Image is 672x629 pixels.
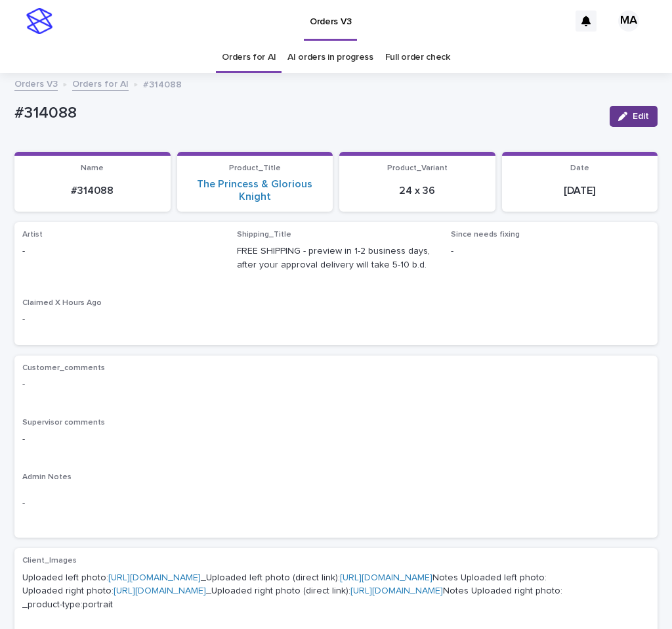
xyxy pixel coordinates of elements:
[14,104,599,123] p: #314088
[510,185,650,197] p: [DATE]
[340,573,432,582] a: [URL][DOMAIN_NAME]
[72,76,129,91] a: Orders for AI
[237,231,291,239] span: Shipping_Title
[22,313,221,327] p: -
[81,164,104,172] span: Name
[22,571,650,612] p: Uploaded left photo: _Uploaded left photo (direct link): Notes Uploaded left photo: Uploaded righ...
[610,106,658,127] button: Edit
[22,378,650,392] p: -
[22,185,163,197] p: #314088
[347,185,488,197] p: 24 x 36
[22,473,72,481] span: Admin Notes
[451,245,650,258] p: -
[22,497,650,511] p: -
[22,432,650,446] p: -
[387,164,448,172] span: Product_Variant
[14,76,58,91] a: Orders V3
[350,586,443,595] a: [URL][DOMAIN_NAME]
[633,112,649,121] span: Edit
[237,245,436,272] p: FREE SHIPPING - preview in 1-2 business days, after your approval delivery will take 5-10 b.d.
[229,164,281,172] span: Product_Title
[143,76,182,91] p: #314088
[185,178,325,203] a: The Princess & Glorious Knight
[108,573,201,582] a: [URL][DOMAIN_NAME]
[22,419,105,427] span: Supervisor comments
[618,11,639,32] div: MA
[22,299,102,307] span: Claimed X Hours Ago
[22,231,43,239] span: Artist
[22,245,221,258] p: -
[26,8,52,34] img: stacker-logo-s-only.png
[451,231,520,239] span: Since needs fixing
[287,42,373,73] a: AI orders in progress
[222,42,276,73] a: Orders for AI
[385,42,450,73] a: Full order check
[22,557,77,565] span: Client_Images
[22,364,105,372] span: Customer_comments
[570,164,589,172] span: Date
[114,586,206,595] a: [URL][DOMAIN_NAME]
